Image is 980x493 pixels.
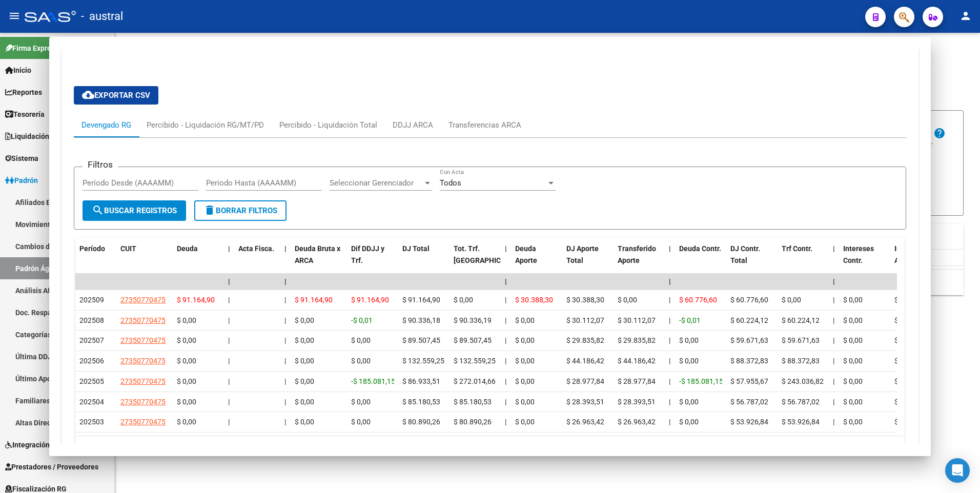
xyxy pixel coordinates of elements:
span: | [833,357,834,365]
span: $ 89.507,45 [454,336,492,344]
span: $ 0,00 [295,357,314,365]
datatable-header-cell: | [665,238,675,283]
span: $ 0,00 [177,357,196,365]
span: $ 0,00 [843,316,863,324]
mat-icon: help [933,127,946,139]
span: $ 88.372,83 [782,357,820,365]
span: Inicio [5,65,31,76]
span: $ 0,00 [679,418,699,426]
div: Devengado RG [81,119,131,131]
span: $ 0,00 [515,336,535,344]
span: $ 29.835,82 [566,336,604,344]
div: Percibido - Liquidación RG/MT/PD [147,119,264,131]
span: $ 28.977,84 [618,377,656,385]
span: $ 86.933,51 [402,377,440,385]
span: $ 90.336,19 [454,316,492,324]
span: | [833,377,834,385]
span: 27350770475 [120,316,166,324]
span: Período [79,244,105,253]
span: $ 59.671,63 [730,336,768,344]
datatable-header-cell: | [501,238,511,283]
span: $ 59.671,63 [782,336,820,344]
span: Sistema [5,153,38,164]
span: 27350770475 [120,398,166,406]
span: $ 0,00 [843,398,863,406]
datatable-header-cell: Deuda [173,238,224,283]
span: $ 0,00 [782,296,801,304]
span: $ 0,00 [843,336,863,344]
span: $ 0,00 [177,398,196,406]
span: | [669,296,670,304]
span: | [505,296,506,304]
span: 27350770475 [120,357,166,365]
span: | [284,418,286,426]
span: | [228,296,230,304]
span: | [833,418,834,426]
span: $ 132.559,25 [402,357,444,365]
span: Deuda Bruta x ARCA [295,244,340,264]
span: | [505,357,506,365]
span: $ 88.372,83 [730,357,768,365]
span: $ 80.890,26 [454,418,492,426]
span: 202505 [79,377,104,385]
datatable-header-cell: CUIT [116,238,173,283]
datatable-header-cell: Deuda Aporte [511,238,562,283]
span: | [284,316,286,324]
span: | [228,357,230,365]
span: | [505,316,506,324]
span: Acta Fisca. [238,244,274,253]
span: $ 0,00 [618,296,637,304]
mat-icon: cloud_download [82,89,94,101]
span: $ 272.014,66 [454,377,496,385]
datatable-header-cell: DJ Aporte Total [562,238,614,283]
span: $ 60.224,12 [782,316,820,324]
span: $ 0,00 [515,357,535,365]
datatable-header-cell: Acta Fisca. [234,238,280,283]
span: | [833,398,834,406]
span: | [833,316,834,324]
span: $ 53.926,84 [782,418,820,426]
datatable-header-cell: | [280,238,291,283]
span: $ 60.224,12 [730,316,768,324]
span: $ 91.164,90 [177,296,215,304]
datatable-header-cell: Intereses Aporte [890,238,942,283]
span: $ 0,00 [454,296,473,304]
span: Trf Contr. [782,244,812,253]
span: $ 28.977,84 [566,377,604,385]
span: | [833,336,834,344]
span: DJ Contr. Total [730,244,760,264]
span: $ 30.388,30 [566,296,604,304]
span: | [669,336,670,344]
span: $ 0,00 [515,398,535,406]
datatable-header-cell: Tot. Trf. Bruto [450,238,501,283]
datatable-header-cell: Trf Contr. [778,238,829,283]
span: Liquidación de Convenios [5,131,95,142]
span: $ 0,00 [679,398,699,406]
span: | [669,418,670,426]
span: -$ 0,01 [679,316,701,324]
span: $ 0,00 [295,377,314,385]
span: $ 85.180,53 [454,398,492,406]
span: | [505,336,506,344]
span: | [284,296,286,304]
span: Seleccionar Gerenciador [330,178,423,188]
datatable-header-cell: Deuda Bruta x ARCA [291,238,347,283]
span: | [833,296,834,304]
datatable-header-cell: Período [75,238,116,283]
span: $ 0,00 [679,336,699,344]
span: $ 28.393,51 [566,398,604,406]
span: Deuda [177,244,198,253]
span: $ 0,00 [843,418,863,426]
span: Transferido Aporte [618,244,656,264]
span: 202504 [79,398,104,406]
span: $ 0,00 [177,316,196,324]
span: $ 0,00 [679,357,699,365]
button: Borrar Filtros [194,200,287,221]
span: Firma Express [5,43,58,54]
span: Tesorería [5,109,45,120]
span: $ 90.336,18 [402,316,440,324]
span: $ 0,00 [177,418,196,426]
span: | [505,377,506,385]
span: $ 0,00 [351,398,371,406]
div: Percibido - Liquidación Total [279,119,377,131]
